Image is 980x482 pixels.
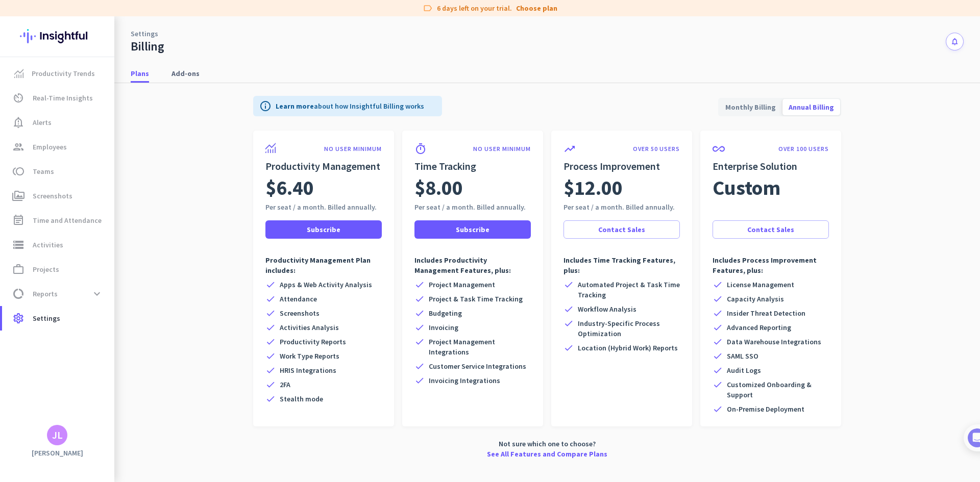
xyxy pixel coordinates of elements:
span: Automated Project & Task Time Tracking [578,280,680,300]
span: Subscribe [456,224,489,235]
span: Customer Service Integrations [429,361,526,371]
a: work_outlineProjects [2,257,114,282]
img: Insightful logo [20,16,94,56]
span: Customized Onboarding & Support [727,379,829,400]
span: Home [15,344,36,351]
a: settingsSettings [2,306,114,331]
button: Contact Sales [563,220,680,239]
h2: Process Improvement [563,159,680,173]
i: check [265,394,276,404]
img: menu-item [14,69,23,78]
span: Industry-Specific Process Optimization [578,318,680,339]
span: Tasks [167,344,189,351]
div: Close [179,4,198,22]
span: $6.40 [265,173,314,202]
a: Contact Sales [713,220,829,239]
i: storage [12,239,24,251]
i: data_usage [12,288,24,300]
a: event_noteTime and Attendance [2,208,114,233]
span: Insider Threat Detection [727,308,805,318]
div: Billing [131,39,164,54]
i: perm_media [12,190,24,202]
span: Real-Time Insights [33,92,93,104]
span: On-Premise Deployment [727,404,804,414]
span: Not sure which one to choose? [499,439,596,449]
span: Screenshots [280,308,320,318]
p: NO USER MINIMUM [473,145,531,153]
i: toll [12,165,24,177]
i: check [713,351,723,361]
span: Project & Task Time Tracking [429,294,523,304]
i: check [414,308,425,318]
i: check [414,375,425,386]
i: trending_up [563,143,576,155]
span: Productivity Reports [280,337,346,347]
i: settings [12,312,24,324]
i: av_timer [12,92,24,104]
span: Project Management [429,280,495,290]
span: Reports [33,288,58,300]
span: Stealth mode [280,394,323,404]
span: Settings [33,312,60,324]
button: Subscribe [265,220,382,239]
a: Show me how [39,245,111,266]
span: $8.00 [414,173,463,202]
span: Projects [33,263,59,275]
h2: Time Tracking [414,159,531,173]
a: tollTeams [2,159,114,184]
a: perm_mediaScreenshots [2,184,114,208]
button: Subscribe [414,220,531,239]
i: timer [414,143,427,155]
i: label [423,3,433,13]
i: check [713,308,723,318]
a: data_usageReportsexpand_more [2,282,114,306]
button: Tasks [153,318,204,359]
i: check [414,322,425,333]
span: Plans [131,68,149,79]
span: Contact Sales [598,224,645,235]
div: Show me how [39,237,178,266]
div: JL [52,430,63,440]
span: Custom [713,173,780,202]
a: notification_importantAlerts [2,110,114,135]
span: Work Type Reports [280,351,339,361]
button: notifications [946,33,964,50]
i: check [265,365,276,375]
i: notification_important [12,116,24,129]
h1: Tasks [87,5,119,22]
div: You're just a few steps away from completing the essential app setup [14,76,190,100]
i: check [563,304,574,314]
i: check [713,294,723,304]
span: Invoicing Integrations [429,375,500,386]
p: Includes Time Tracking Features, plus: [563,255,680,275]
div: It's time to add your employees! This is crucial since Insightful will start collecting their act... [39,194,178,237]
i: check [265,379,276,390]
i: check [414,337,425,347]
i: notifications [950,37,959,46]
a: Choose plan [516,3,557,13]
span: Productivity Trends [32,67,95,80]
i: group [12,141,24,153]
i: event_note [12,214,24,226]
button: Mark as completed [39,287,118,297]
a: menu-itemProductivity Trends [2,61,114,86]
span: Capacity Analysis [727,294,784,304]
i: check [265,337,276,347]
div: Per seat / a month. Billed annually. [414,202,531,212]
i: check [414,361,425,371]
div: [PERSON_NAME] from Insightful [57,110,168,120]
span: Screenshots [33,190,72,202]
span: $12.00 [563,173,623,202]
span: Workflow Analysis [578,304,636,314]
i: check [265,294,276,304]
h2: Enterprise Solution [713,159,829,173]
span: Time and Attendance [33,214,102,226]
p: about how Insightful Billing works [276,101,424,111]
div: 1Add employees [19,174,185,190]
button: Messages [51,318,102,359]
span: SAML SSO [727,351,758,361]
i: all_inclusive [713,143,725,155]
span: Employees [33,141,67,153]
span: HRIS Integrations [280,365,336,375]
